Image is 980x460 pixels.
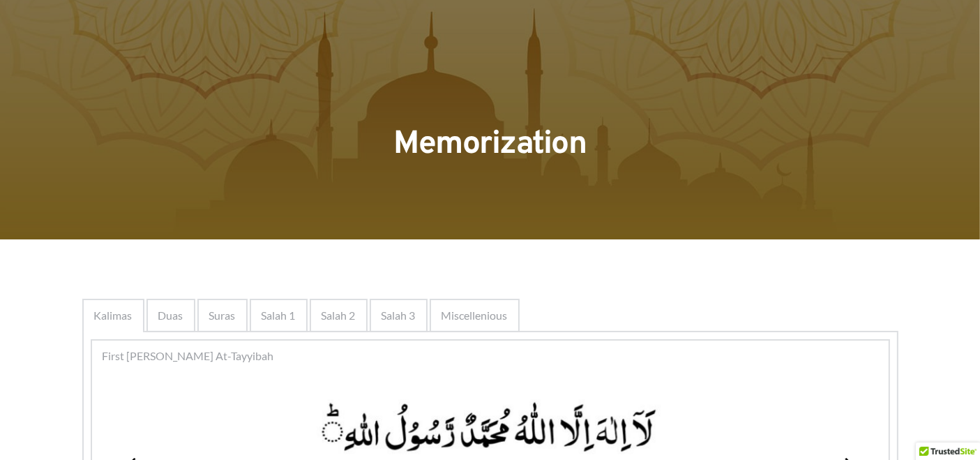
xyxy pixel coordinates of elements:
span: Miscellenious [442,307,508,324]
span: Salah 3 [382,307,416,324]
span: Memorization [394,124,587,165]
span: First [PERSON_NAME] At-Tayyibah [103,348,274,364]
span: Salah 2 [322,307,356,324]
span: Kalimas [94,307,133,324]
span: Salah 1 [262,307,296,324]
span: Suras [209,307,236,324]
span: Duas [158,307,183,324]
